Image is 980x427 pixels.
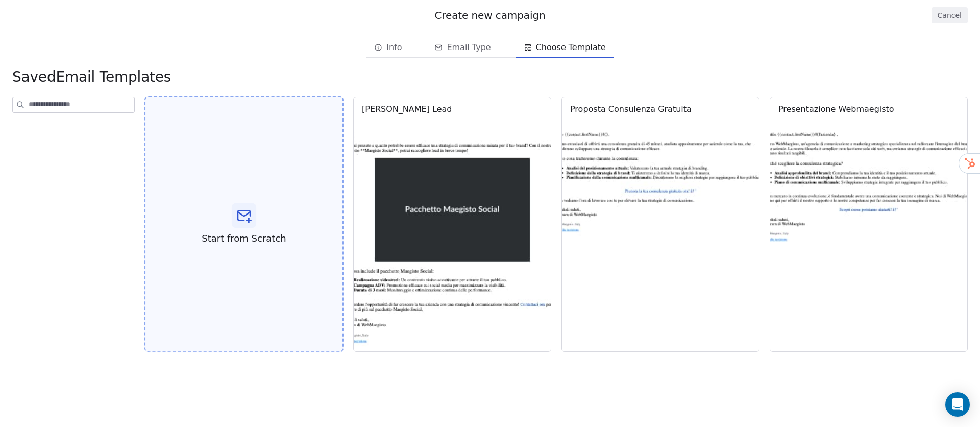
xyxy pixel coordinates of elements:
[42,59,51,67] img: tab_domain_overview_orange.svg
[447,41,491,54] span: Email Type
[778,103,894,115] div: Presentazione Webmaegisto
[54,60,78,67] div: Dominio
[932,7,968,23] button: Cancel
[536,41,606,54] span: Choose Template
[386,41,402,54] span: Info
[27,27,114,35] div: Dominio: [DOMAIN_NAME]
[362,103,452,115] div: [PERSON_NAME] Lead
[945,392,970,417] div: Open Intercom Messenger
[12,68,56,85] span: saved
[366,37,614,58] div: email creation steps
[16,16,24,25] img: logo_orange.svg
[202,232,286,245] span: Start from Scratch
[103,59,111,67] img: tab_keywords_by_traffic_grey.svg
[12,8,968,22] div: Create new campaign
[12,68,171,86] span: Email Templates
[114,60,169,67] div: Keyword (traffico)
[29,16,50,25] div: v 4.0.25
[570,103,692,115] div: Proposta Consulenza Gratuita
[16,27,24,35] img: website_grey.svg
